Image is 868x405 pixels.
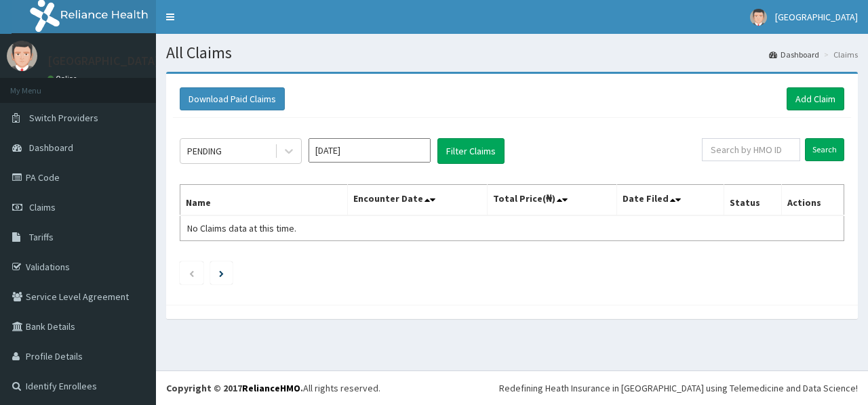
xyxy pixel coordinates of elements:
[47,74,80,83] a: Online
[166,44,858,62] h1: All Claims
[156,370,868,405] footer: All rights reserved.
[47,55,159,67] p: [GEOGRAPHIC_DATA]
[805,138,844,161] input: Search
[724,185,781,216] th: Status
[821,49,858,60] li: Claims
[775,11,858,23] span: [GEOGRAPHIC_DATA]
[750,9,767,26] img: User Image
[437,138,505,164] button: Filter Claims
[781,185,844,216] th: Actions
[219,267,224,279] a: Next page
[180,185,348,216] th: Name
[187,144,222,158] div: PENDING
[29,231,54,243] span: Tariffs
[29,201,56,213] span: Claims
[499,381,858,395] div: Redefining Heath Insurance in [GEOGRAPHIC_DATA] using Telemedicine and Data Science!
[29,142,73,154] span: Dashboard
[166,382,303,394] strong: Copyright © 2017 .
[769,49,819,60] a: Dashboard
[787,87,844,110] a: Add Claim
[187,222,296,234] span: No Claims data at this time.
[242,382,300,394] a: RelianceHMO
[7,41,37,71] img: User Image
[180,87,285,110] button: Download Paid Claims
[347,185,487,216] th: Encounter Date
[309,138,431,163] input: Select Month and Year
[616,185,724,216] th: Date Filed
[189,267,195,279] a: Previous page
[29,112,98,124] span: Switch Providers
[487,185,616,216] th: Total Price(₦)
[702,138,800,161] input: Search by HMO ID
